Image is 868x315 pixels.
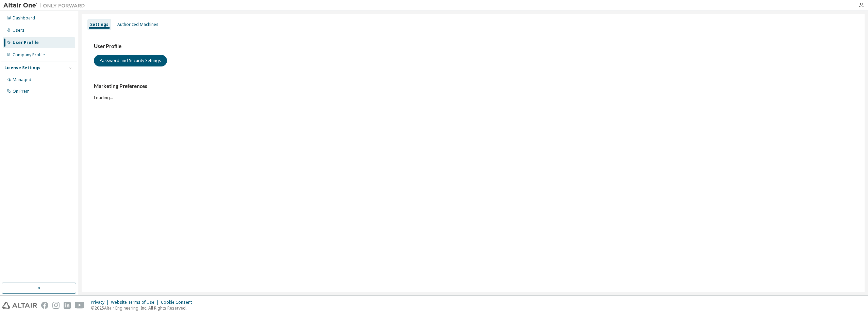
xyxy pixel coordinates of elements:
h3: Marketing Preferences [94,83,852,90]
div: Company Profile [13,52,45,58]
div: On Prem [13,89,30,94]
div: Cookie Consent [161,300,196,305]
div: License Settings [4,65,40,71]
p: © 2025 Altair Engineering, Inc. All Rights Reserved. [91,305,196,311]
img: facebook.svg [41,302,48,309]
img: linkedin.svg [64,302,71,309]
div: Dashboard [13,15,35,21]
img: altair_logo.svg [2,302,37,309]
h3: User Profile [94,43,852,50]
div: Website Terms of Use [111,300,161,305]
img: instagram.svg [52,302,60,309]
div: Authorized Machines [117,22,158,27]
div: Privacy [91,300,111,305]
img: youtube.svg [75,302,85,309]
div: Loading... [94,83,852,100]
button: Password and Security Settings [94,55,167,66]
div: User Profile [13,40,39,45]
div: Settings [90,22,108,27]
img: Altair One [3,2,88,9]
div: Users [13,28,24,33]
div: Managed [13,77,31,82]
